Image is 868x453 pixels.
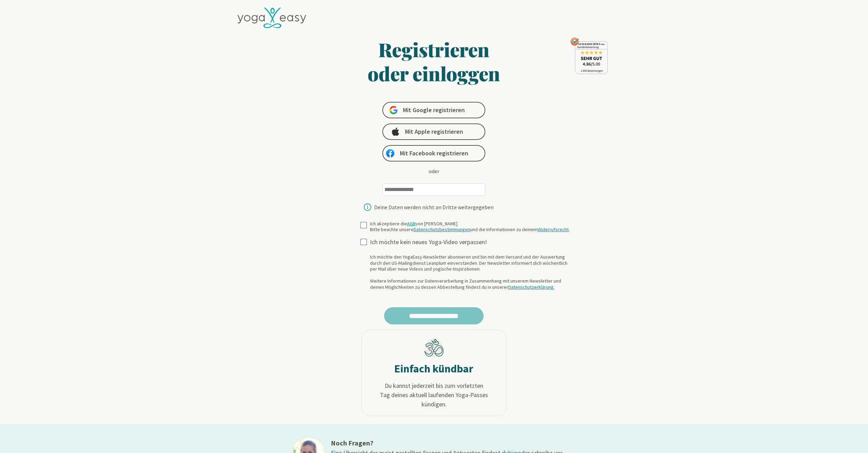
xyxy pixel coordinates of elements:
[400,149,468,157] span: Mit Facebook registrieren
[407,220,416,227] a: AGB
[370,254,575,290] div: Ich möchte den YogaEasy-Newsletter abonnieren und bin mit dem Versand und der Auswertung durch de...
[301,37,567,85] h1: Registrieren oder einloggen
[508,284,555,290] a: Datenschutzerklärung.
[537,226,569,233] a: Widerrufsrecht
[382,145,485,162] a: Mit Facebook registrieren
[382,102,485,118] a: Mit Google registrieren
[370,238,575,246] div: Ich möchte kein neues Yoga-Video verpassen!
[369,381,499,409] span: Du kannst jederzeit bis zum vorletzten Tag deines aktuell laufenden Yoga-Passes kündigen.
[370,221,570,233] div: Ich akzeptiere die von [PERSON_NAME] Bitte beachte unsere und die Informationen zu deinem .
[382,123,485,140] a: Mit Apple registrieren
[394,362,473,375] h2: Einfach kündbar
[414,226,470,233] a: Datenschutzbestimmungen
[403,106,465,114] span: Mit Google registrieren
[570,37,608,74] img: ausgezeichnet_seal.png
[331,438,564,448] h3: Noch Fragen?
[374,204,494,210] div: Deine Daten werden nicht an Dritte weitergegeben
[429,167,439,175] div: oder
[405,128,463,136] span: Mit Apple registrieren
